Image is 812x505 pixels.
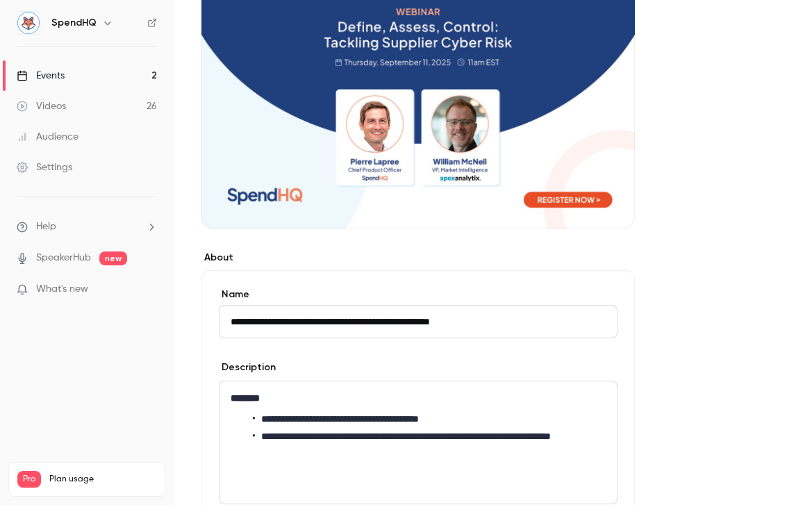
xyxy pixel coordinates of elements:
li: help-dropdown-opener [17,220,157,234]
div: Audience [17,130,78,144]
span: Pro [17,471,41,488]
span: new [99,251,127,265]
div: editor [219,381,617,504]
span: Help [36,220,56,234]
span: What's new [36,282,88,297]
label: Name [219,288,618,301]
div: Videos [17,99,66,113]
label: About [201,251,635,265]
div: Events [17,69,65,83]
div: Settings [17,160,72,174]
label: Description [219,361,276,374]
h6: SpendHQ [51,16,97,30]
a: SpeakerHub [36,251,91,265]
img: SpendHQ [17,12,40,34]
span: Plan usage [49,474,156,485]
section: description [219,381,618,504]
iframe: Noticeable Trigger [140,283,157,296]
